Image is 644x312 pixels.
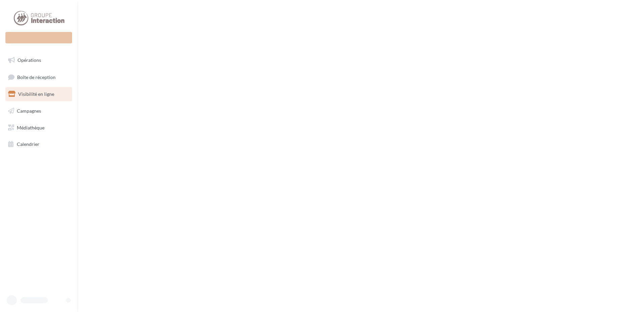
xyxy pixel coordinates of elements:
[17,74,56,80] span: Boîte de réception
[5,32,72,43] div: Nouvelle campagne
[4,53,73,67] a: Opérations
[4,104,73,118] a: Campagnes
[17,124,44,130] span: Médiathèque
[18,57,41,63] span: Opérations
[4,70,73,84] a: Boîte de réception
[4,137,73,151] a: Calendrier
[18,91,54,97] span: Visibilité en ligne
[4,87,73,101] a: Visibilité en ligne
[4,121,73,135] a: Médiathèque
[17,108,41,114] span: Campagnes
[17,141,39,147] span: Calendrier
